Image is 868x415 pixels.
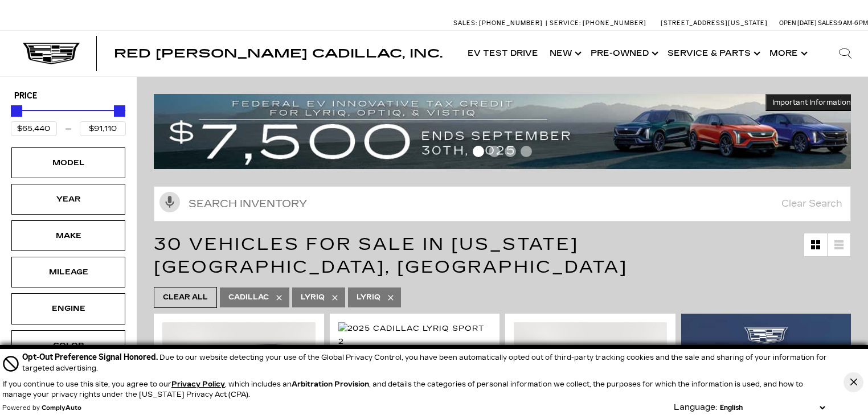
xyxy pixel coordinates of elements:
[40,157,97,169] div: Model
[473,146,484,157] span: Go to slide 1
[338,322,492,347] img: 2025 Cadillac LYRIQ Sport 2
[11,257,125,287] div: MileageMileage
[14,91,122,101] h5: Price
[11,121,57,136] input: Minimum
[818,19,838,27] span: Sales:
[453,19,477,27] span: Sales:
[779,19,817,27] span: Open [DATE]
[583,19,646,27] span: [PHONE_NUMBER]
[22,352,159,362] span: Opt-Out Preference Signal Honored .
[11,147,125,178] div: ModelModel
[154,94,858,169] img: vrp-tax-ending-august-version
[42,405,81,412] a: ComplyAuto
[11,293,125,324] div: EngineEngine
[662,31,764,76] a: Service & Parts
[764,31,811,76] button: More
[114,47,443,60] span: Red [PERSON_NAME] Cadillac, Inc.
[453,20,546,26] a: Sales: [PHONE_NUMBER]
[2,405,81,412] div: Powered by
[357,290,380,305] span: LYRIQ
[159,192,180,212] svg: Click to toggle on voice search
[521,146,532,157] span: Go to slide 4
[40,302,97,315] div: Engine
[489,146,500,157] span: Go to slide 2
[765,94,858,111] button: Important Information
[114,105,125,117] div: Maximum Price
[11,220,125,251] div: MakeMake
[550,19,581,27] span: Service:
[505,146,516,157] span: Go to slide 3
[544,31,585,76] a: New
[2,380,803,398] p: If you continue to use this site, you agree to our , which includes an , and details the categori...
[292,380,369,388] strong: Arbitration Provision
[717,402,828,413] select: Language Select
[23,43,80,64] img: Cadillac Dark Logo with Cadillac White Text
[772,98,851,107] span: Important Information
[163,290,208,305] span: Clear All
[80,121,126,136] input: Maximum
[11,105,22,117] div: Minimum Price
[228,290,269,305] span: Cadillac
[40,229,97,242] div: Make
[154,234,628,277] span: 30 Vehicles for Sale in [US_STATE][GEOGRAPHIC_DATA], [GEOGRAPHIC_DATA]
[479,19,543,27] span: [PHONE_NUMBER]
[11,101,126,136] div: Price
[838,19,868,27] span: 9 AM-6 PM
[40,339,97,352] div: Color
[114,48,443,59] a: Red [PERSON_NAME] Cadillac, Inc.
[40,193,97,206] div: Year
[844,372,863,392] button: Close Button
[661,19,768,27] a: [STREET_ADDRESS][US_STATE]
[11,184,125,215] div: YearYear
[585,31,662,76] a: Pre-Owned
[11,330,125,361] div: ColorColor
[154,186,851,221] input: Search Inventory
[462,31,544,76] a: EV Test Drive
[22,351,828,373] div: Due to our website detecting your use of the Global Privacy Control, you have been automatically ...
[40,266,97,278] div: Mileage
[171,380,225,388] a: Privacy Policy
[674,404,717,412] div: Language:
[301,290,325,305] span: Lyriq
[546,20,649,26] a: Service: [PHONE_NUMBER]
